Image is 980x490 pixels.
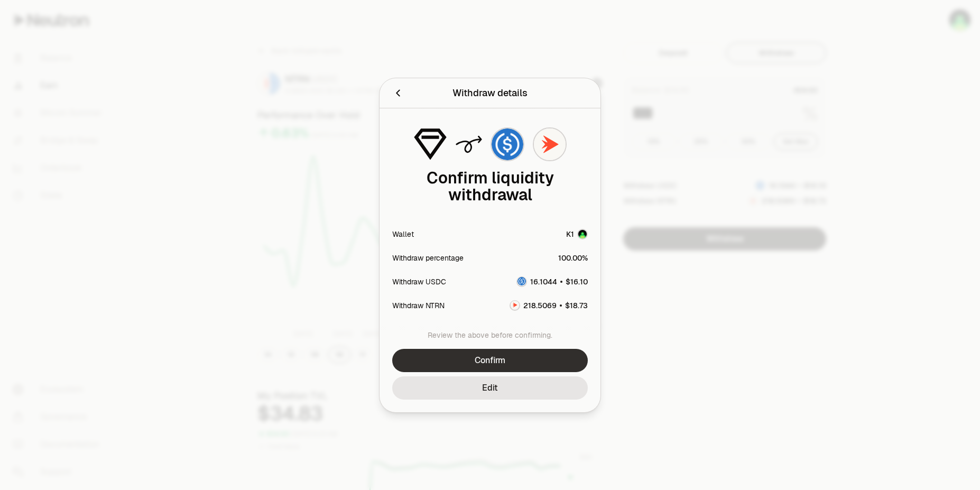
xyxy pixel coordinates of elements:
[492,128,523,160] img: USDC Logo
[392,252,464,263] div: Withdraw percentage
[452,86,528,100] div: Withdraw details
[511,301,519,309] img: NTRN Logo
[392,376,588,400] button: Edit
[392,276,446,286] div: Withdraw USDC
[566,229,588,239] button: K1Account Image
[534,128,566,160] img: NTRN Logo
[392,86,404,100] button: Back
[517,277,526,285] img: USDC Logo
[392,330,588,340] div: Review the above before confirming.
[392,229,414,239] div: Wallet
[578,230,587,238] img: Account Image
[392,300,445,310] div: Withdraw NTRN
[392,170,588,204] div: Confirm liquidity withdrawal
[392,349,588,372] button: Confirm
[566,229,574,239] div: K1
